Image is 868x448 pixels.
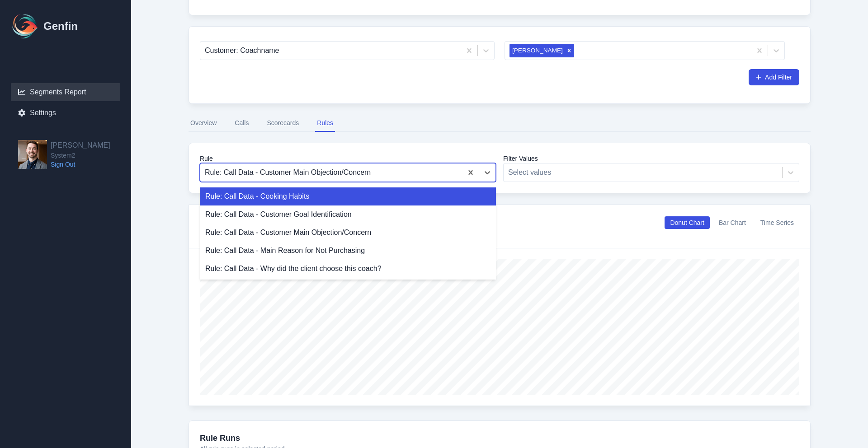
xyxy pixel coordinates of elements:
button: Calls [233,115,250,132]
a: Segments Report [11,83,120,101]
div: Rule: Call Data - Main Reason for Not Purchasing [200,242,496,260]
div: Rule: Call Data - Customer Main Objection/Concern [200,224,496,242]
label: Filter Values [503,154,799,163]
div: [PERSON_NAME] [509,44,564,57]
div: Remove Desiree Schnell [564,44,574,57]
div: Rule: Call Data - Why did the client choose this coach? [200,260,496,278]
a: Settings [11,104,120,122]
a: Sign Out [51,160,110,169]
label: Rule [200,154,496,163]
span: System2 [51,151,110,160]
h1: Genfin [43,19,78,33]
div: Rule: Call Data - Customer Goal Identification [200,205,496,224]
img: Logo [11,12,40,41]
button: Donut Chart [665,216,709,229]
button: Scorecards [265,115,301,132]
button: Overview [189,115,218,132]
button: Add Filter [749,69,799,85]
button: Rules [315,115,335,132]
button: Bar Chart [713,216,751,229]
h3: Rule Runs [200,432,799,444]
img: Jordan Stamman [18,140,47,169]
h2: [PERSON_NAME] [51,140,110,151]
button: Time Series [755,216,799,229]
div: Rule: Call Data - Cooking Habits [200,187,496,205]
